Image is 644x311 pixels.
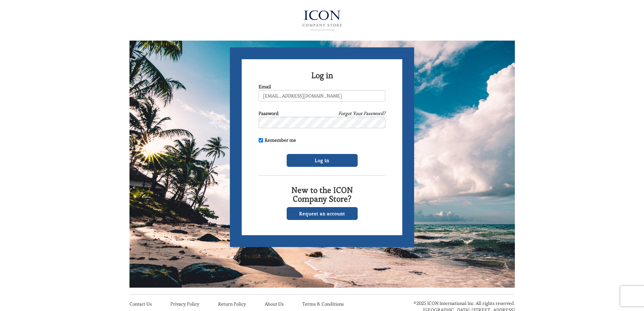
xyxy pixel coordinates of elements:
[265,301,284,307] a: About Us
[218,301,246,307] a: Return Policy
[338,110,385,117] a: Forgot Your Password?
[170,301,199,307] a: Privacy Policy
[287,154,358,167] input: Log in
[259,110,279,117] label: Password
[287,207,358,220] a: Request an account
[259,71,385,80] h2: Log in
[259,83,271,90] label: Email
[302,301,344,307] a: Terms & Conditions
[129,301,152,307] a: Contact Us
[259,186,385,204] h2: New to the ICON Company Store?
[259,138,263,142] input: Remember me
[259,137,296,143] label: Remember me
